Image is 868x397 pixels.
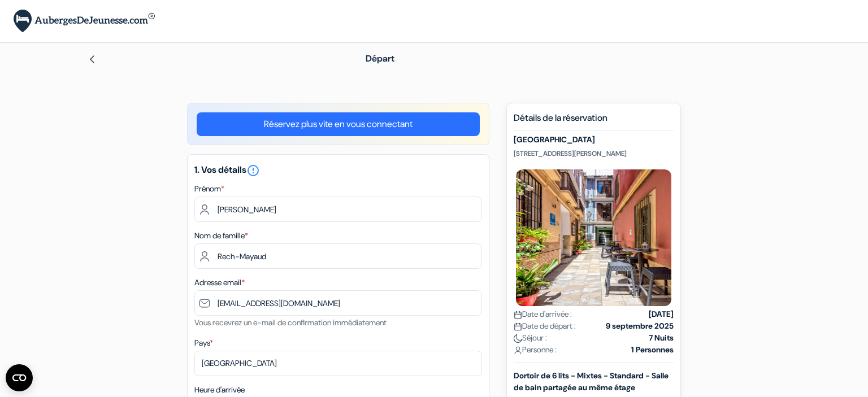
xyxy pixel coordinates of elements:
a: Réservez plus vite en vous connectant [197,112,480,136]
strong: 7 Nuits [649,332,674,344]
input: Entrer adresse e-mail [194,290,482,316]
img: user_icon.svg [514,346,522,355]
label: Adresse email [194,277,245,289]
h5: 1. Vos détails [194,164,482,177]
strong: 9 septembre 2025 [606,320,674,332]
img: calendar.svg [514,311,522,319]
label: Heure d'arrivée [194,384,245,396]
span: Date d'arrivée : [514,308,572,320]
img: calendar.svg [514,322,522,331]
input: Entrer le nom de famille [194,243,482,269]
img: left_arrow.svg [88,55,97,64]
a: error_outline [246,164,260,176]
b: Dortoir de 6 lits - Mixtes - Standard - Salle de bain partagée au même étage [514,370,669,392]
label: Nom de famille [194,230,248,242]
p: [STREET_ADDRESS][PERSON_NAME] [514,149,674,158]
strong: 1 Personnes [631,344,674,356]
span: Séjour : [514,332,547,344]
span: Départ [366,53,394,64]
label: Pays [194,337,213,349]
img: moon.svg [514,334,522,343]
small: Vous recevrez un e-mail de confirmation immédiatement [194,317,387,328]
span: Personne : [514,344,557,356]
i: error_outline [246,164,260,177]
strong: [DATE] [649,308,674,320]
button: Ouvrir le widget CMP [6,364,33,391]
label: Prénom [194,183,224,195]
input: Entrez votre prénom [194,197,482,222]
img: AubergesDeJeunesse.com [14,10,155,33]
h5: [GEOGRAPHIC_DATA] [514,135,674,145]
span: Date de départ : [514,320,576,332]
h5: Détails de la réservation [514,112,674,130]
